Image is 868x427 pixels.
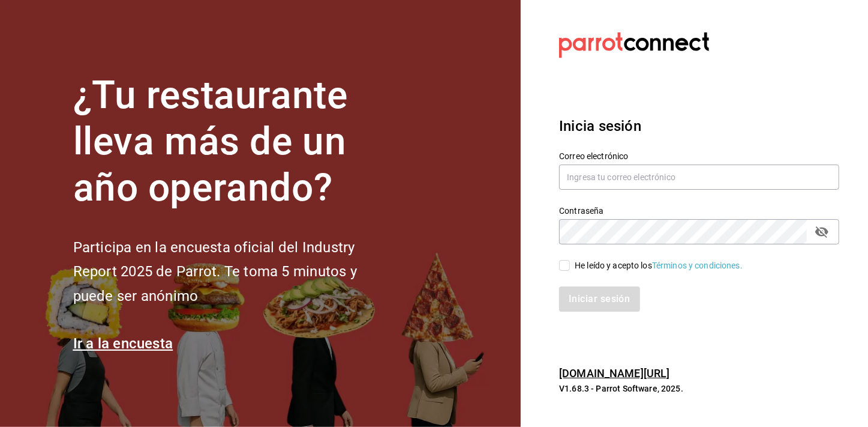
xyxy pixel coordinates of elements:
h1: ¿Tu restaurante lleva más de un año operando? [73,73,397,211]
button: passwordField [812,222,832,242]
label: Correo electrónico [559,153,839,161]
input: Ingresa tu correo electrónico [559,165,839,190]
label: Contraseña [559,207,839,216]
h3: Inicia sesión [559,115,839,137]
p: V1.68.3 - Parrot Software, 2025. [559,383,839,395]
div: He leído y acepto los [575,259,743,272]
a: [DOMAIN_NAME][URL] [559,367,669,380]
a: Términos y condiciones. [652,261,743,270]
a: Ir a la encuesta [73,335,173,352]
h2: Participa en la encuesta oficial del Industry Report 2025 de Parrot. Te toma 5 minutos y puede se... [73,235,397,309]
